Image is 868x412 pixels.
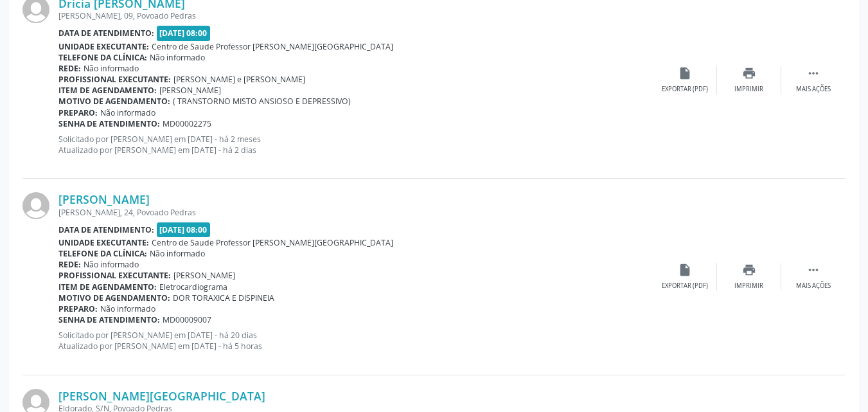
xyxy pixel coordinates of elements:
b: Telefone da clínica: [58,248,147,259]
b: Rede: [58,259,81,270]
b: Data de atendimento: [58,28,154,39]
span: Não informado [100,303,155,314]
div: [PERSON_NAME], 24, Povoado Pedras [58,207,653,218]
i: print [742,66,756,80]
span: [PERSON_NAME] [173,270,235,281]
b: Preparo: [58,107,98,118]
span: Não informado [84,259,139,270]
a: [PERSON_NAME][GEOGRAPHIC_DATA] [58,389,265,403]
b: Telefone da clínica: [58,52,147,63]
i: insert_drive_file [678,263,692,277]
b: Profissional executante: [58,74,171,85]
span: Não informado [150,248,205,259]
b: Profissional executante: [58,270,171,281]
b: Senha de atendimento: [58,314,160,325]
b: Senha de atendimento: [58,118,160,129]
span: Centro de Saude Professor [PERSON_NAME][GEOGRAPHIC_DATA] [152,237,393,248]
b: Unidade executante: [58,237,149,248]
span: Centro de Saude Professor [PERSON_NAME][GEOGRAPHIC_DATA] [152,41,393,52]
div: Imprimir [734,282,763,291]
span: Não informado [100,107,155,118]
span: Não informado [150,52,205,63]
span: MD00002275 [163,118,211,129]
b: Unidade executante: [58,41,149,52]
a: [PERSON_NAME] [58,192,150,206]
span: Eletrocardiograma [159,282,227,292]
span: [DATE] 08:00 [157,26,211,40]
b: Motivo de agendamento: [58,292,170,303]
i: print [742,263,756,277]
div: Exportar (PDF) [662,282,708,291]
b: Motivo de agendamento: [58,96,170,107]
span: DOR TORAXICA E DISPINEIA [173,292,274,303]
span: MD00009007 [163,314,211,325]
i: insert_drive_file [678,66,692,80]
b: Preparo: [58,303,98,314]
span: Não informado [84,63,139,74]
span: [PERSON_NAME] [159,85,221,96]
b: Rede: [58,63,81,74]
img: img [22,192,49,219]
div: Imprimir [734,85,763,94]
div: Mais ações [796,282,831,291]
i:  [806,263,820,277]
i:  [806,66,820,80]
p: Solicitado por [PERSON_NAME] em [DATE] - há 2 meses Atualizado por [PERSON_NAME] em [DATE] - há 2... [58,134,653,156]
span: ( TRANSTORNO MISTO ANSIOSO E DEPRESSIVO) [173,96,351,107]
div: [PERSON_NAME], 09, Povoado Pedras [58,10,653,21]
b: Item de agendamento: [58,85,157,96]
div: Mais ações [796,85,831,94]
div: Exportar (PDF) [662,85,708,94]
p: Solicitado por [PERSON_NAME] em [DATE] - há 20 dias Atualizado por [PERSON_NAME] em [DATE] - há 5... [58,330,653,352]
b: Data de atendimento: [58,224,154,235]
span: [DATE] 08:00 [157,222,211,237]
b: Item de agendamento: [58,282,157,292]
span: [PERSON_NAME] e [PERSON_NAME] [173,74,305,85]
